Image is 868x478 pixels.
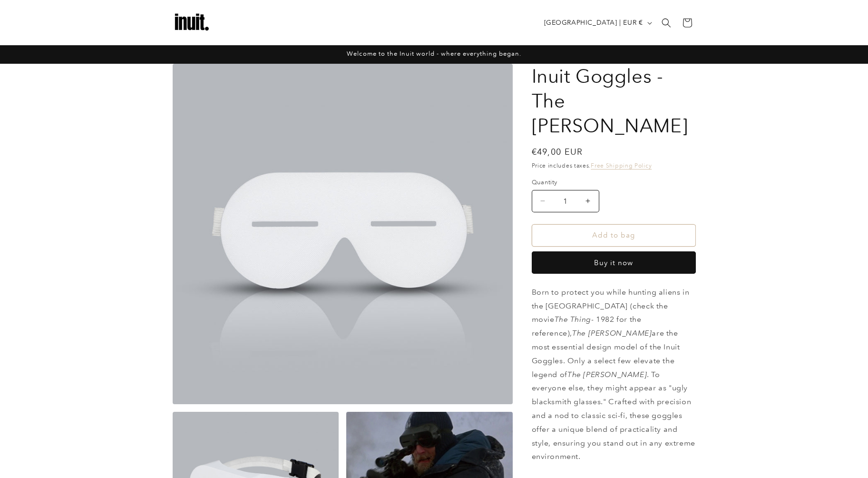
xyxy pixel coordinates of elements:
span: Welcome to the Inuit world - where everything began. [347,50,521,57]
summary: Search [656,12,677,33]
span: €49,00 EUR [532,145,583,158]
em: The Thing [555,315,591,324]
span: [GEOGRAPHIC_DATA] | EUR € [544,18,643,28]
em: The [PERSON_NAME] [567,370,647,379]
img: Inuit Logo [173,4,211,42]
p: Born to protect you while hunting aliens in the [GEOGRAPHIC_DATA] (check the movie - 1982 for the... [532,286,696,464]
button: [GEOGRAPHIC_DATA] | EUR € [538,14,656,32]
a: Free Shipping Policy [591,162,652,169]
div: Announcement [173,45,696,63]
div: Price includes taxes. [532,161,696,170]
em: The [PERSON_NAME] [572,329,652,338]
label: Quantity [532,178,696,187]
button: Add to bag [532,224,696,247]
button: Buy it now [532,251,696,274]
h1: Inuit Goggles - The [PERSON_NAME] [532,64,696,138]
